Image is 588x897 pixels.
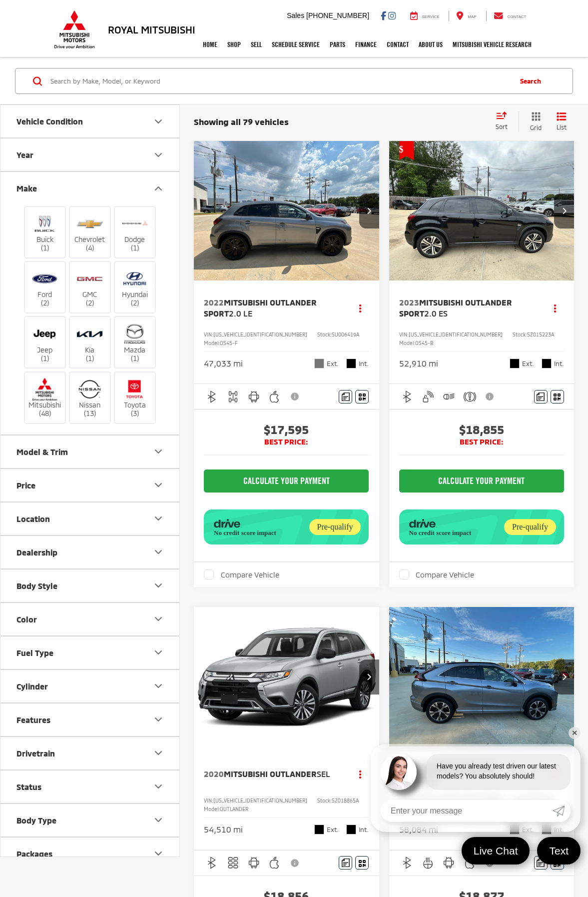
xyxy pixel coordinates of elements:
[152,579,164,591] div: Body Style
[16,614,37,624] div: Color
[31,267,58,290] img: Royal Mitsubishi in Baton Rouge, LA)
[554,392,561,400] i: Window Sticker
[491,111,519,131] button: Select sort value
[464,856,476,869] img: Apple CarPlay
[522,359,534,368] span: Ext.
[152,546,164,558] div: Dealership
[204,797,213,803] span: VIN:
[427,754,571,790] div: Have you already test driven our latest models? You absolutely should!
[534,856,548,869] button: Comments
[152,646,164,658] div: Fuel Type
[268,390,281,403] img: Apple CarPlay
[268,856,281,869] img: Apple CarPlay
[554,359,564,368] span: Int.
[152,680,164,692] div: Cylinder
[70,322,110,363] label: Kia (1)
[359,193,379,228] button: Next image
[554,193,574,228] button: Next image
[513,331,527,337] span: Stock:
[193,607,380,747] img: 2020 Mitsubishi Outlander SEL
[49,69,510,93] form: Search by Make, Model, or Keyword
[415,340,433,346] span: OS45-B
[152,713,164,725] div: Features
[0,703,180,736] button: FeaturesFeatures
[287,11,304,19] span: Sales
[389,141,576,280] a: 2023 Mitsubishi Outlander Sport 2.0 ES2023 Mitsubishi Outlander Sport 2.0 ES2023 Mitsubishi Outla...
[0,138,180,171] button: YearYear
[332,797,359,803] span: SZ018865A
[401,390,414,403] img: Bluetooth®
[0,502,180,535] button: LocationLocation
[350,32,382,57] a: Finance
[220,806,248,812] span: OUTLANDER
[204,806,220,812] span: Model:
[332,331,359,337] span: SU006419A
[355,856,369,869] button: Window Sticker
[121,322,148,346] img: Royal Mitsubishi in Baton Rouge, LA)
[213,797,307,803] span: [US_VEHICLE_IDENTIFICATION_NUMBER]
[325,32,350,57] a: Parts: Opens in a new tab
[351,299,369,316] button: Actions
[382,32,414,57] a: Contact
[359,392,366,400] i: Window Sticker
[287,852,304,873] button: View Disclaimer
[359,825,369,834] span: Int.
[204,422,369,437] span: $17,595
[469,844,523,857] span: Live Chat
[537,858,545,867] img: Comments
[359,359,369,368] span: Int.
[389,607,576,746] div: 2022 Mitsubishi Eclipse Cross SEL 0
[537,392,545,401] img: Comments
[16,849,52,858] div: Packages
[530,123,542,132] span: Grid
[248,856,260,869] img: Android Auto
[25,322,65,363] label: Jeep (1)
[198,32,222,57] a: Home
[204,297,224,307] span: 2022
[355,390,369,403] button: Window Sticker
[547,299,564,316] button: Actions
[342,392,350,401] img: Comments
[31,377,58,401] img: Royal Mitsubishi in Baton Rouge, LA)
[553,800,571,822] a: Submit
[193,141,380,281] img: 2022 Mitsubishi Outlander Sport 2.0 LE
[339,856,352,869] button: Comments
[220,340,238,346] span: OS45-F
[115,322,155,363] label: Mazda (1)
[537,837,581,864] a: Text
[0,670,180,702] button: CylinderCylinder
[346,824,356,834] span: Black
[267,32,325,57] a: Schedule Service: Opens in a new tab
[115,267,155,307] label: Hyundai (2)
[115,377,155,418] label: Toyota (3)
[152,149,164,161] div: Year
[551,390,564,403] button: Window Sticker
[314,824,324,834] span: Black
[359,304,361,312] span: dropdown dots
[152,512,164,524] div: Location
[25,267,65,307] label: Ford (2)
[206,856,218,869] img: Bluetooth®
[108,24,195,35] h3: Royal Mitsubishi
[414,32,448,57] a: About Us
[152,445,164,457] div: Model & Trim
[193,141,380,280] div: 2022 Mitsubishi Outlander Sport 2.0 LE 0
[121,267,148,290] img: Royal Mitsubishi in Baton Rouge, LA)
[510,68,556,93] button: Search
[193,607,380,746] div: 2020 Mitsubishi Outlander SEL 0
[152,479,164,491] div: Price
[399,297,537,319] a: 2023Mitsubishi Outlander Sport2.0 ES
[152,814,164,826] div: Body Type
[16,150,33,159] div: Year
[507,14,526,19] span: Contact
[351,765,369,783] button: Actions
[204,297,317,318] span: Mitsubishi Outlander Sport
[25,212,65,252] label: Buick (1)
[204,768,341,779] a: 2020Mitsubishi OutlanderSEL
[121,212,148,235] img: Royal Mitsubishi in Baton Rouge, LA)
[0,737,180,769] button: DrivetrainDrivetrain
[224,769,317,778] span: Mitsubishi Outlander
[317,769,330,778] span: SEL
[409,331,503,337] span: [US_VEHICLE_IDENTIFICATION_NUMBER]
[204,340,220,346] span: Model:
